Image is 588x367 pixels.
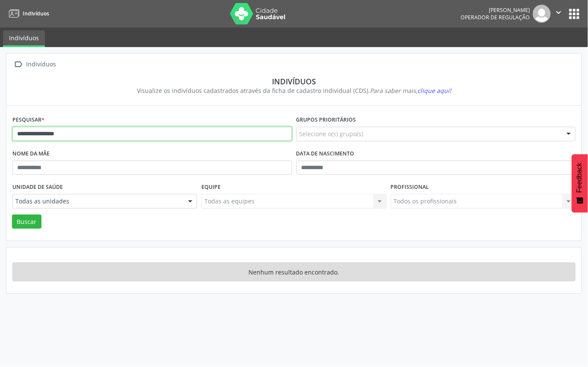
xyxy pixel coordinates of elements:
div: Indivíduos [25,58,58,71]
a: Indivíduos [6,6,49,21]
a:  Indivíduos [12,58,58,71]
label: Profissional [391,181,429,194]
i: Para saber mais, [370,87,451,95]
div: Visualize os indivíduos cadastrados através da ficha de cadastro individual (CDS). [18,86,570,95]
label: Nome da mãe [12,147,50,161]
button:  [551,5,567,23]
div: Indivíduos [18,77,570,86]
label: Data de nascimento [296,147,355,161]
div: [PERSON_NAME] [461,6,530,14]
span: Selecione o(s) grupo(s) [299,129,363,138]
img: img [533,5,551,23]
a: Indivíduos [3,30,45,47]
div: Nenhum resultado encontrado. [12,263,576,281]
span: Todas as unidades [15,197,180,206]
button: Feedback - Mostrar pesquisa [572,154,588,212]
span: Operador de regulação [461,14,530,21]
i:  [554,8,564,17]
label: Pesquisar [12,113,44,127]
label: Unidade de saúde [12,181,63,194]
i:  [12,58,25,71]
button: apps [567,6,582,21]
span: clique aqui! [417,87,451,95]
label: Equipe [201,181,221,194]
button: Buscar [12,215,41,229]
span: Feedback [576,163,584,193]
label: Grupos prioritários [296,113,356,127]
span: Indivíduos [23,10,49,17]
